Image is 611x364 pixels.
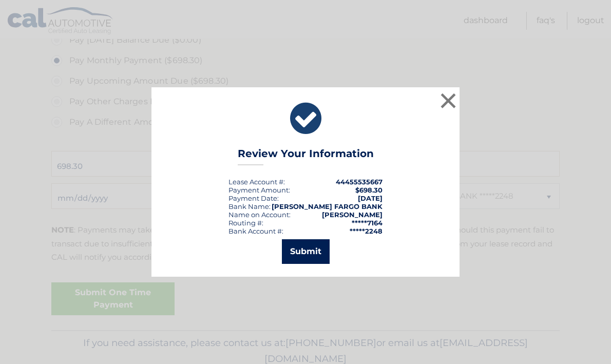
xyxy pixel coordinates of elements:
div: : [228,194,279,202]
strong: [PERSON_NAME] [322,210,383,219]
button: Submit [282,239,330,264]
div: Payment Amount: [228,186,290,194]
div: Lease Account #: [228,178,285,186]
button: × [438,90,459,111]
div: Routing #: [228,219,263,227]
span: $698.30 [355,186,383,194]
div: Name on Account: [228,210,291,219]
h3: Review Your Information [238,147,374,165]
strong: 44455535667 [336,178,383,186]
div: Bank Name: [228,202,271,210]
span: [DATE] [358,194,383,202]
div: Bank Account #: [228,227,283,235]
span: Payment Date [228,194,277,202]
strong: [PERSON_NAME] FARGO BANK [272,202,383,210]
